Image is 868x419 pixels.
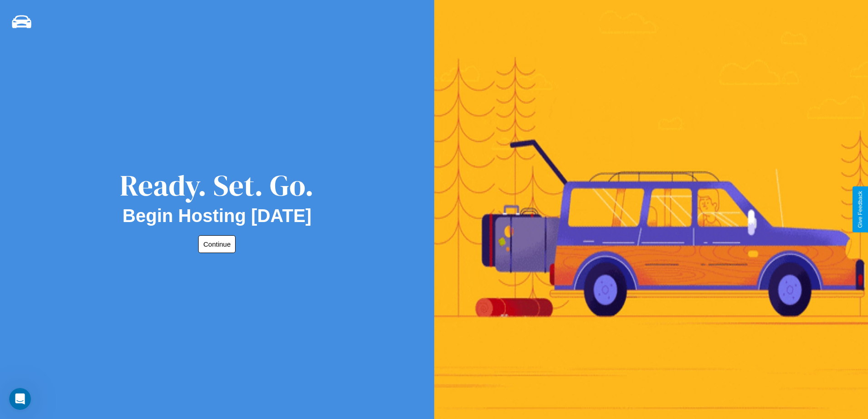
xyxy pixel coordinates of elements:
div: Give Feedback [857,191,863,228]
button: Continue [198,235,236,253]
div: Ready. Set. Go. [120,165,314,206]
iframe: Intercom live chat [9,388,31,410]
h2: Begin Hosting [DATE] [123,206,312,226]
